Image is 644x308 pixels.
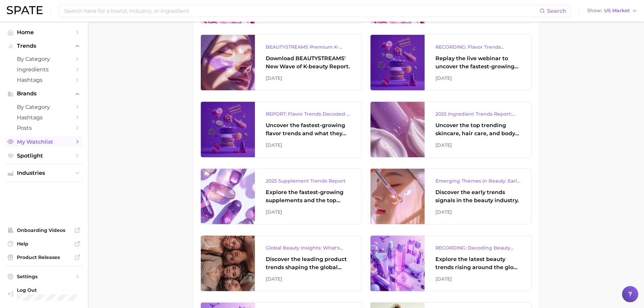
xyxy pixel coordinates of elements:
[17,91,71,97] span: Brands
[17,29,71,35] span: Home
[5,102,82,112] a: by Category
[200,235,362,291] a: Global Beauty Insights: What's Trending & What's Ahead?Discover the leading product trends shapin...
[5,27,82,38] a: Home
[435,208,521,216] div: [DATE]
[435,244,521,252] div: RECORDING: Decoding Beauty Trends & Platform Dynamics on Google, TikTok & Instagram
[5,285,82,303] a: Log out. Currently logged in with e-mail rliang@murad.com.
[266,275,351,283] div: [DATE]
[547,8,566,14] span: Search
[435,110,521,118] div: 2025 Ingredient Trends Report: The Ingredients Defining Beauty in [DATE]
[435,275,521,283] div: [DATE]
[5,137,82,147] a: My Watchlist
[604,9,630,13] span: US Market
[435,43,521,51] div: RECORDING: Flavor Trends Decoded - What's New & What's Next According to TikTok & Google
[200,101,362,158] a: REPORT: Flavor Trends Decoded - What's New & What's Next According to TikTok & GoogleUncover the ...
[64,5,540,17] input: Search here for a brand, industry, or ingredient
[17,104,71,110] span: by Category
[5,225,82,235] a: Onboarding Videos
[17,170,71,176] span: Industries
[435,54,521,71] div: Replay the live webinar to uncover the fastest-growing flavor trends and what they signal about e...
[17,287,77,293] span: Log Out
[200,34,362,91] a: BEAUTYSTREAMS Premium K-beauty Trends ReportDownload BEAUTYSTREAMS' New Wave of K-beauty Report.[...
[266,121,351,138] div: Uncover the fastest-growing flavor trends and what they signal about evolving consumer tastes.
[5,252,82,262] a: Product Releases
[17,274,71,280] span: Settings
[266,110,351,118] div: REPORT: Flavor Trends Decoded - What's New & What's Next According to TikTok & Google
[5,239,82,249] a: Help
[435,188,521,205] div: Discover the early trends signals in the beauty industry.
[266,43,351,51] div: BEAUTYSTREAMS Premium K-beauty Trends Report
[5,75,82,85] a: Hashtags
[5,89,82,99] button: Brands
[17,77,71,83] span: Hashtags
[266,74,351,82] div: [DATE]
[587,9,602,13] span: Show
[370,235,532,291] a: RECORDING: Decoding Beauty Trends & Platform Dynamics on Google, TikTok & InstagramExplore the la...
[435,255,521,271] div: Explore the latest beauty trends rising around the globe and gain a clear understanding of consum...
[17,152,71,159] span: Spotlight
[266,255,351,271] div: Discover the leading product trends shaping the global beauty market.
[266,188,351,205] div: Explore the fastest-growing supplements and the top wellness concerns driving consumer demand
[17,125,71,131] span: Posts
[435,177,521,185] div: Emerging Themes in Beauty: Early Trend Signals with Big Potential
[17,139,71,145] span: My Watchlist
[5,150,82,161] a: Spotlight
[435,74,521,82] div: [DATE]
[17,56,71,62] span: by Category
[435,141,521,149] div: [DATE]
[17,241,71,247] span: Help
[17,114,71,121] span: Hashtags
[7,6,43,14] img: SPATE
[266,141,351,149] div: [DATE]
[370,34,532,91] a: RECORDING: Flavor Trends Decoded - What's New & What's Next According to TikTok & GoogleReplay th...
[370,168,532,224] a: Emerging Themes in Beauty: Early Trend Signals with Big PotentialDiscover the early trends signal...
[17,227,71,233] span: Onboarding Videos
[266,54,351,71] div: Download BEAUTYSTREAMS' New Wave of K-beauty Report.
[17,254,71,260] span: Product Releases
[370,101,532,158] a: 2025 Ingredient Trends Report: The Ingredients Defining Beauty in [DATE]Uncover the top trending ...
[17,43,71,49] span: Trends
[5,112,82,123] a: Hashtags
[5,54,82,64] a: by Category
[266,208,351,216] div: [DATE]
[266,244,351,252] div: Global Beauty Insights: What's Trending & What's Ahead?
[435,121,521,138] div: Uncover the top trending skincare, hair care, and body care ingredients capturing attention on Go...
[200,168,362,224] a: 2025 Supplement Trends ReportExplore the fastest-growing supplements and the top wellness concern...
[5,41,82,51] button: Trends
[266,177,351,185] div: 2025 Supplement Trends Report
[5,168,82,178] button: Industries
[5,271,82,282] a: Settings
[586,6,639,15] button: ShowUS Market
[17,66,71,73] span: Ingredients
[5,64,82,75] a: Ingredients
[5,123,82,133] a: Posts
